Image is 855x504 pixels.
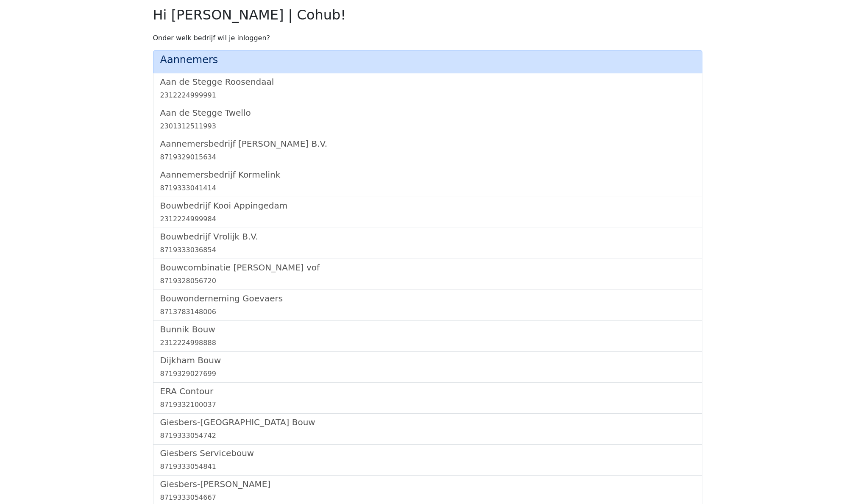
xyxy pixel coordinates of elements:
[160,324,695,348] a: Bunnik Bouw2312224998888
[160,262,695,273] h5: Bouwcombinatie [PERSON_NAME] vof
[153,7,702,23] h2: Hi [PERSON_NAME] | Cohub!
[160,493,695,503] div: 8719333054667
[160,108,695,118] h5: Aan de Stegge Twello
[160,479,695,503] a: Giesbers-[PERSON_NAME]8719333054667
[160,170,695,180] h5: Aannemersbedrijf Kormelink
[160,293,695,317] a: Bouwonderneming Goevaers8713783148006
[160,386,695,410] a: ERA Contour8719332100037
[160,245,695,255] div: 8719333036854
[160,77,695,100] a: Aan de Stegge Roosendaal2312224999991
[160,121,695,131] div: 2301312511993
[160,170,695,193] a: Aannemersbedrijf Kormelink8719333041414
[160,338,695,348] div: 2312224998888
[160,139,695,162] a: Aannemersbedrijf [PERSON_NAME] B.V.8719329015634
[160,307,695,317] div: 8713783148006
[160,183,695,193] div: 8719333041414
[160,231,695,255] a: Bouwbedrijf Vrolijk B.V.8719333036854
[160,324,695,334] h5: Bunnik Bouw
[160,355,695,379] a: Dijkham Bouw8719329027699
[160,77,695,87] h5: Aan de Stegge Roosendaal
[160,355,695,365] h5: Dijkham Bouw
[160,417,695,441] a: Giesbers-[GEOGRAPHIC_DATA] Bouw8719333054742
[160,200,695,224] a: Bouwbedrijf Kooi Appingedam2312224999984
[160,231,695,242] h5: Bouwbedrijf Vrolijk B.V.
[160,369,695,379] div: 8719329027699
[160,214,695,224] div: 2312224999984
[160,200,695,211] h5: Bouwbedrijf Kooi Appingedam
[160,417,695,427] h5: Giesbers-[GEOGRAPHIC_DATA] Bouw
[160,262,695,286] a: Bouwcombinatie [PERSON_NAME] vof8719328056720
[160,479,695,489] h5: Giesbers-[PERSON_NAME]
[160,386,695,396] h5: ERA Contour
[160,448,695,472] a: Giesbers Servicebouw8719333054841
[160,276,695,286] div: 8719328056720
[160,293,695,304] h5: Bouwonderneming Goevaers
[160,139,695,149] h5: Aannemersbedrijf [PERSON_NAME] B.V.
[160,90,695,100] div: 2312224999991
[153,33,702,43] p: Onder welk bedrijf wil je inloggen?
[160,448,695,458] h5: Giesbers Servicebouw
[160,54,695,66] h4: Aannemers
[160,400,695,410] div: 8719332100037
[160,431,695,441] div: 8719333054742
[160,462,695,472] div: 8719333054841
[160,152,695,162] div: 8719329015634
[160,108,695,131] a: Aan de Stegge Twello2301312511993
